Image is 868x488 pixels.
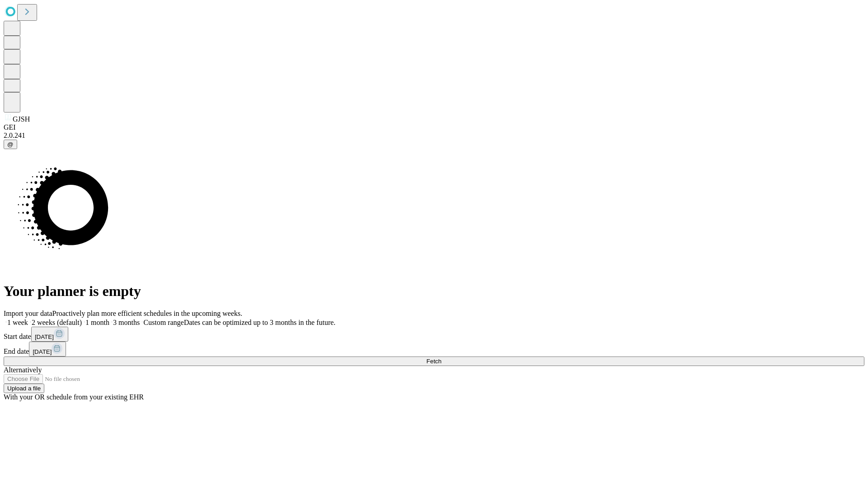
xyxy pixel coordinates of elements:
span: Fetch [426,358,441,365]
span: 1 week [7,319,28,326]
span: 1 month [85,319,109,326]
span: With your OR schedule from your existing EHR [4,393,144,401]
button: [DATE] [29,342,66,357]
button: @ [4,140,17,149]
div: Start date [4,327,864,342]
span: GJSH [13,115,30,123]
button: Fetch [4,357,864,366]
button: Upload a file [4,384,44,393]
span: 2 weeks (default) [32,319,82,326]
span: Custom range [143,319,184,326]
span: Dates can be optimized up to 3 months in the future. [184,319,335,326]
span: 3 months [113,319,140,326]
div: End date [4,342,864,357]
button: [DATE] [31,327,68,342]
span: Proactively plan more efficient schedules in the upcoming weeks. [52,310,242,317]
span: Alternatively [4,366,42,374]
span: Import your data [4,310,52,317]
span: [DATE] [33,348,52,355]
h1: Your planner is empty [4,283,864,300]
span: [DATE] [35,333,54,340]
span: @ [7,141,14,148]
div: GEI [4,123,864,131]
div: 2.0.241 [4,131,864,140]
